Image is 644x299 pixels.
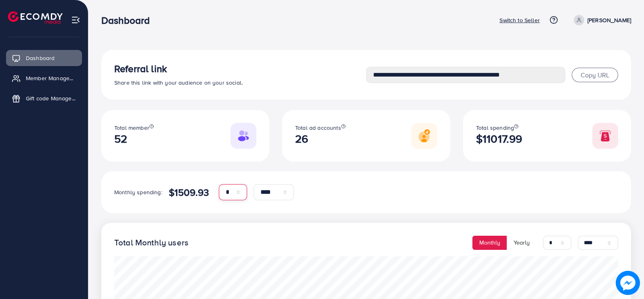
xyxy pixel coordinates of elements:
[572,68,618,82] button: Copy URL
[26,54,55,62] span: Dashboard
[114,79,243,87] span: Share this link with your audience on your social.
[581,71,609,79] span: Copy URL
[616,271,640,295] img: image
[499,15,540,25] p: Switch to Seller
[101,15,156,26] h3: Dashboard
[114,187,162,197] p: Monthly spending:
[507,236,537,250] button: Yearly
[472,236,507,250] button: Monthly
[26,74,76,82] span: Member Management
[476,124,514,132] span: Total spending
[295,124,341,132] span: Total ad accounts
[71,15,80,25] img: menu
[8,11,63,24] img: logo
[411,123,437,149] img: Responsive image
[476,132,522,145] h2: $11017.99
[114,124,149,132] span: Total member
[114,132,154,145] h2: 52
[26,94,76,102] span: Gift code Management
[571,15,631,25] a: [PERSON_NAME]
[169,187,209,198] h4: $1509.93
[114,63,366,75] h3: Referral link
[587,15,631,25] p: [PERSON_NAME]
[592,123,618,149] img: Responsive image
[295,132,346,145] h2: 26
[114,238,189,248] h4: Total Monthly users
[6,90,82,106] a: Gift code Management
[6,70,82,86] a: Member Management
[6,50,82,66] a: Dashboard
[231,123,256,149] img: Responsive image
